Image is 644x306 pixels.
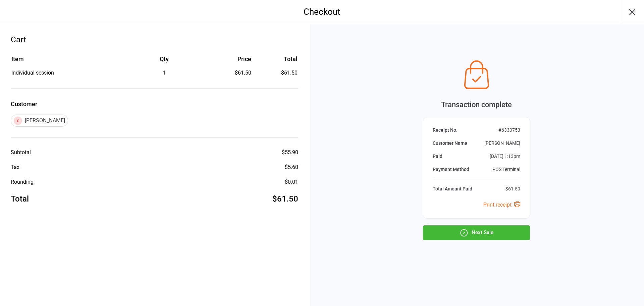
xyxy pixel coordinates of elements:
[11,148,31,157] div: Subtotal
[285,163,298,171] div: $5.60
[498,127,520,134] div: # 6330753
[505,185,520,192] div: $61.50
[11,54,124,68] th: Item
[205,69,251,77] div: $61.50
[254,54,297,68] th: Total
[11,99,298,108] label: Customer
[11,34,298,46] div: Cart
[492,166,520,173] div: POS Terminal
[433,166,469,173] div: Payment Method
[423,99,530,110] div: Transaction complete
[490,153,520,160] div: [DATE] 1:13pm
[433,185,472,192] div: Total Amount Paid
[11,193,29,205] div: Total
[11,163,19,171] div: Tax
[11,70,54,76] span: Individual session
[205,54,251,63] div: Price
[423,225,530,240] button: Next Sale
[254,69,297,77] td: $61.50
[433,140,467,147] div: Customer Name
[433,153,442,160] div: Paid
[11,178,34,186] div: Rounding
[433,127,458,134] div: Receipt No.
[11,115,68,127] div: [PERSON_NAME]
[285,178,298,186] div: $0.01
[484,140,520,147] div: [PERSON_NAME]
[282,148,298,157] div: $55.90
[124,54,204,68] th: Qty
[124,69,204,77] div: 1
[272,193,298,205] div: $61.50
[483,202,520,208] a: Print receipt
